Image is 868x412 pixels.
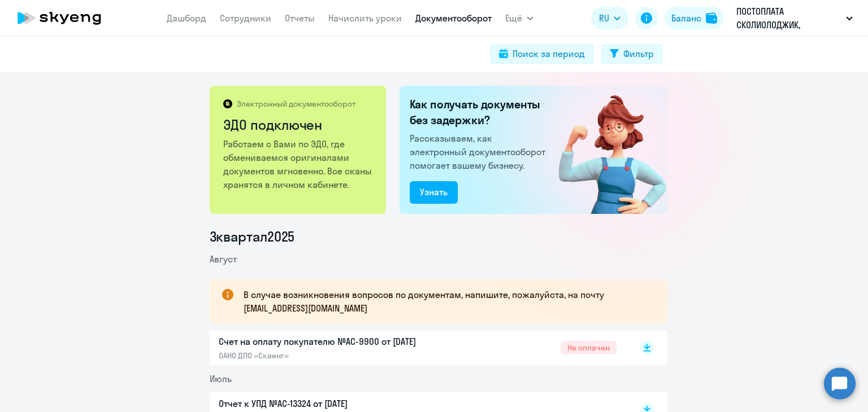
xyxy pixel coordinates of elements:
a: Сотрудники [220,12,271,24]
button: Балансbalance [665,7,724,29]
a: Дашборд [167,12,206,24]
div: Фильтр [623,47,654,60]
div: Поиск за период [513,47,585,60]
p: Отчет к УПД №AC-13324 от [DATE] [219,397,456,410]
p: ОАНО ДПО «Скаенг» [219,350,456,361]
a: Отчеты [285,12,315,24]
button: Ещё [505,7,533,29]
h2: ЭДО подключен [223,116,374,134]
p: Работаем с Вами по ЭДО, где обмениваемся оригиналами документов мгновенно. Все сканы хранятся в л... [223,137,374,191]
span: Не оплачен [561,341,617,354]
button: Поиск за период [490,44,594,64]
p: Рассказываем, как электронный документооборот помогает вашему бизнесу. [410,132,550,172]
p: Электронный документооборот [237,99,355,109]
img: balance [706,12,717,24]
li: 3 квартал 2025 [210,227,667,246]
span: Ещё [505,11,522,25]
h2: Как получать документы без задержки? [410,97,550,128]
button: RU [591,7,628,29]
img: connected [540,86,667,214]
span: Август [210,253,237,265]
span: RU [599,11,609,25]
a: Счет на оплату покупателю №AC-9900 от [DATE]ОАНО ДПО «Скаенг»Не оплачен [219,335,617,361]
p: ПОСТОПЛАТА СКОЛИОЛОДЖИК, СКОЛИОЛОДЖИК.РУ, ООО [736,5,841,32]
span: Июль [210,373,232,384]
div: Узнать [420,185,448,199]
p: Счет на оплату покупателю №AC-9900 от [DATE] [219,335,456,348]
a: Документооборот [415,12,492,24]
a: Начислить уроки [328,12,402,24]
div: Баланс [671,11,701,25]
button: Узнать [410,181,458,204]
p: В случае возникновения вопросов по документам, напишите, пожалуйста, на почту [EMAIL_ADDRESS][DOM... [244,288,647,315]
button: ПОСТОПЛАТА СКОЛИОЛОДЖИК, СКОЛИОЛОДЖИК.РУ, ООО [731,5,858,32]
button: Фильтр [601,44,663,64]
